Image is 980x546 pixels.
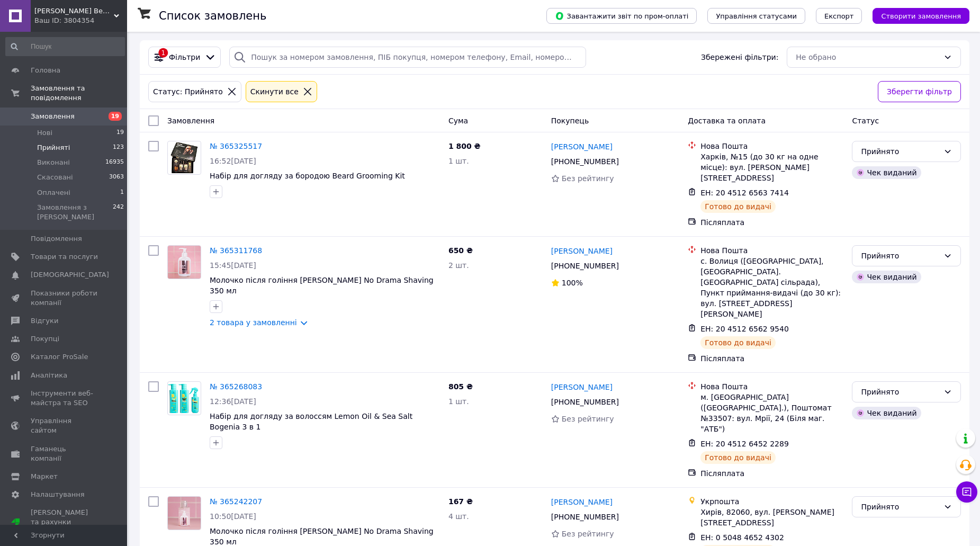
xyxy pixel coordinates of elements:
img: Фото товару [168,246,201,279]
span: Збережені фільтри: [701,52,778,62]
span: 12:36[DATE] [210,397,256,406]
div: Готово до видачі [700,200,776,213]
div: Нова Пошта [700,381,843,392]
img: Фото товару [168,142,201,173]
span: Замовлення [31,112,75,121]
div: Cкинути все [248,86,301,97]
span: 1 800 ₴ [448,142,481,150]
span: Статус [852,117,879,125]
span: Без рейтингу [562,174,614,183]
button: Завантажити звіт по пром-оплаті [546,8,697,24]
div: Чек виданий [852,166,921,179]
span: Каталог ProSale [31,352,88,362]
span: 1 [120,188,124,198]
div: Готово до видачі [700,336,776,349]
div: Післяплата [700,468,843,479]
a: № 365268083 [210,382,262,391]
span: 242 [113,203,124,222]
span: [DEMOGRAPHIC_DATA] [31,270,109,280]
span: Виконані [37,158,70,167]
button: Управління статусами [707,8,805,24]
a: [PERSON_NAME] [551,497,613,507]
a: Фото товару [167,496,201,530]
button: Чат з покупцем [956,481,977,503]
div: Чек виданий [852,271,921,283]
span: Аналітика [31,371,67,380]
a: Фото товару [167,381,201,415]
div: [PHONE_NUMBER] [549,258,621,273]
div: [PHONE_NUMBER] [549,395,621,409]
a: [PERSON_NAME] [551,141,613,152]
span: Зберегти фільтр [887,86,952,97]
span: Покупці [31,334,59,344]
div: Прийнято [861,386,939,398]
div: Нова Пошта [700,245,843,256]
a: Фото товару [167,245,201,279]
span: Lavanda Beauty - магазин якісної косметики [34,6,114,16]
a: Набір для догляду за волоссям Lemon Oil & Sea Salt Bogenia 3 в 1 [210,412,412,431]
a: [PERSON_NAME] [551,246,613,256]
span: ЕН: 20 4512 6562 9540 [700,325,789,333]
span: Фільтри [169,52,200,62]
button: Зберегти фільтр [878,81,961,102]
span: Показники роботи компанії [31,289,98,308]
span: Cума [448,117,468,125]
img: Фото товару [168,497,201,530]
span: 650 ₴ [448,246,473,255]
span: Без рейтингу [562,415,614,423]
span: Без рейтингу [562,530,614,538]
span: [PERSON_NAME] та рахунки [31,508,98,537]
div: [PHONE_NUMBER] [549,154,621,169]
span: 123 [113,143,124,153]
span: 19 [116,128,124,138]
span: 100% [562,279,583,287]
span: Набір для догляду за бородою Beard Grooming Kit [210,172,405,180]
span: Товари та послуги [31,252,98,262]
a: № 365311768 [210,246,262,255]
div: Готово до видачі [700,451,776,464]
span: Нові [37,128,52,138]
div: Післяплата [700,353,843,364]
span: ЕН: 0 5048 4652 4302 [700,533,784,542]
div: Нова Пошта [700,141,843,151]
div: Укрпошта [700,496,843,507]
span: 3063 [109,173,124,182]
span: Головна [31,66,60,75]
div: Хирів, 82060, вул. [PERSON_NAME][STREET_ADDRESS] [700,507,843,528]
a: Створити замовлення [862,11,969,20]
span: 19 [109,112,122,121]
span: Відгуки [31,316,58,326]
a: № 365325517 [210,142,262,150]
span: Доставка та оплата [688,117,766,125]
span: Управління статусами [716,12,797,20]
div: с. Волиця ([GEOGRAPHIC_DATA], [GEOGRAPHIC_DATA]. [GEOGRAPHIC_DATA] сільрада), Пункт приймання-вид... [700,256,843,319]
input: Пошук за номером замовлення, ПІБ покупця, номером телефону, Email, номером накладної [229,47,586,68]
span: Маркет [31,472,58,481]
span: 2 шт. [448,261,469,270]
div: Чек виданий [852,407,921,419]
a: Молочко після гоління [PERSON_NAME] No Drama Shaving 350 мл [210,527,434,546]
span: Замовлення [167,117,214,125]
span: Експорт [824,12,854,20]
span: 10:50[DATE] [210,512,256,521]
span: 167 ₴ [448,497,473,506]
div: Післяплата [700,217,843,228]
span: 1 шт. [448,397,469,406]
div: Прийнято [861,501,939,513]
button: Експорт [816,8,862,24]
div: Ваш ID: 3804354 [34,16,127,25]
a: 2 товара у замовленні [210,318,297,327]
span: Завантажити звіт по пром-оплаті [555,11,688,21]
div: Прийнято [861,250,939,262]
a: Молочко після гоління [PERSON_NAME] No Drama Shaving 350 мл [210,276,434,295]
span: Створити замовлення [881,12,961,20]
span: Управління сайтом [31,416,98,435]
span: Інструменти веб-майстра та SEO [31,389,98,408]
span: 1 шт. [448,157,469,165]
div: Не обрано [796,51,939,63]
a: Фото товару [167,141,201,175]
span: Замовлення з [PERSON_NAME] [37,203,113,222]
div: [PHONE_NUMBER] [549,509,621,524]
